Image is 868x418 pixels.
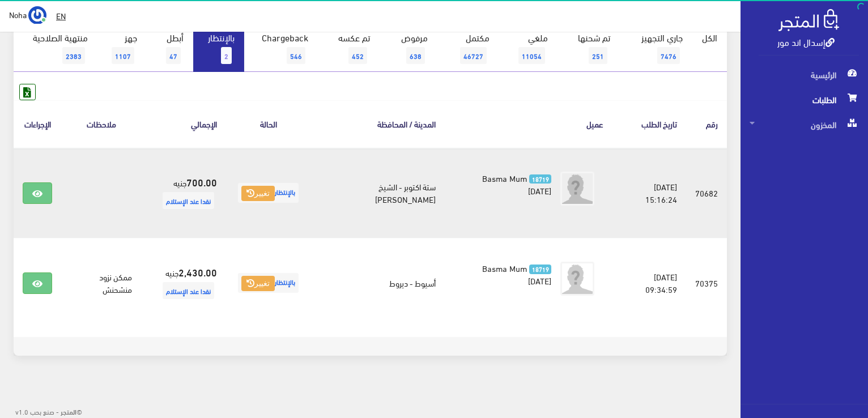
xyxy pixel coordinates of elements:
[310,238,444,328] td: أسيوط - ديروط
[558,25,620,72] a: تم شحنها251
[241,186,275,202] button: تغيير
[141,100,226,147] th: اﻹجمالي
[437,25,499,72] a: مكتمل46727
[287,47,305,64] span: 546
[112,47,134,64] span: 1107
[657,47,680,64] span: 7476
[560,172,594,206] img: avatar.png
[348,47,367,64] span: 452
[741,62,868,87] a: الرئيسية
[589,47,607,64] span: 251
[52,6,70,26] a: EN
[445,100,612,147] th: عميل
[482,260,551,288] span: Basma Mum [DATE]
[147,25,193,72] a: أبطل47
[238,273,299,293] span: بالإنتظار
[56,8,66,23] u: EN
[529,265,551,274] span: 18719
[778,9,839,31] img: .
[777,33,835,50] a: إسدال اند مور
[750,87,859,112] span: الطلبات
[310,100,444,147] th: المدينة / المحافظة
[620,25,693,72] a: جاري التجهيز7476
[463,172,551,197] a: 18719 Basma Mum [DATE]
[686,148,727,238] td: 70682
[612,148,686,238] td: [DATE] 15:16:24
[193,25,244,72] a: بالإنتظار2
[406,47,425,64] span: 638
[226,100,310,147] th: الحالة
[750,112,859,137] span: المخزون
[28,6,46,24] img: ...
[61,238,141,328] td: ممكن نزود منشحنش
[186,174,217,189] strong: 700.00
[166,47,181,64] span: 47
[380,25,437,72] a: مرفوض638
[692,25,727,49] a: الكل
[141,238,226,328] td: جنيه
[529,174,551,184] span: 18719
[238,183,299,203] span: بالإنتظار
[15,405,59,417] span: - صنع بحب v1.0
[241,276,275,292] button: تغيير
[62,47,85,64] span: 2383
[9,7,27,22] span: Noha
[750,62,859,87] span: الرئيسية
[560,262,594,296] img: avatar.png
[518,47,545,64] span: 11054
[61,406,76,416] strong: المتجر
[9,6,46,24] a: ... Noha
[612,238,686,328] td: [DATE] 09:34:59
[97,25,147,72] a: جهز1107
[612,100,686,147] th: تاريخ الطلب
[463,262,551,287] a: 18719 Basma Mum [DATE]
[163,192,214,209] span: نقدا عند الإستلام
[14,25,97,72] a: منتهية الصلاحية2383
[310,148,444,238] td: ستة اكتوبر - الشيخ [PERSON_NAME]
[14,100,61,147] th: الإجراءات
[686,238,727,328] td: 70375
[686,100,727,147] th: رقم
[244,25,318,72] a: Chargeback546
[499,25,558,72] a: ملغي11054
[482,170,551,198] span: Basma Mum [DATE]
[163,282,214,299] span: نقدا عند الإستلام
[741,87,868,112] a: الطلبات
[460,47,487,64] span: 46727
[318,25,380,72] a: تم عكسه452
[741,112,868,137] a: المخزون
[61,100,141,147] th: ملاحظات
[221,47,232,64] span: 2
[178,265,217,279] strong: 2,430.00
[141,148,226,238] td: جنيه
